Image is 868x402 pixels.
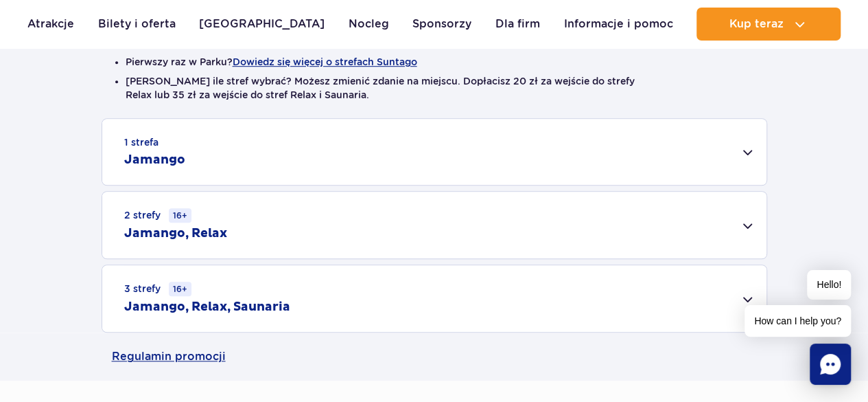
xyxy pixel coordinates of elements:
button: Dowiedz się więcej o strefach Suntago [233,56,417,67]
a: Atrakcje [27,8,74,41]
a: Dla firm [495,8,540,41]
div: Chat [810,344,851,385]
span: Kup teraz [729,18,783,30]
span: Hello! [807,270,851,300]
span: How can I help you? [744,305,851,337]
button: Kup teraz [696,8,841,41]
a: Sponsorzy [412,8,471,41]
small: 3 strefy [124,282,191,296]
h2: Jamango [124,152,185,168]
small: 1 strefa [124,135,159,149]
a: [GEOGRAPHIC_DATA] [199,8,325,41]
small: 16+ [169,282,191,296]
a: Bilety i oferta [98,8,176,41]
h2: Jamango, Relax [124,225,227,242]
small: 16+ [169,208,191,223]
h2: Jamango, Relax, Saunaria [124,299,290,315]
small: 2 strefy [124,208,191,223]
a: Informacje i pomoc [563,8,672,41]
li: Pierwszy raz w Parku? [126,55,743,69]
a: Regulamin promocji [112,333,757,381]
a: Nocleg [349,8,389,41]
li: [PERSON_NAME] ile stref wybrać? Możesz zmienić zdanie na miejscu. Dopłacisz 20 zł za wejście do s... [126,74,743,102]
